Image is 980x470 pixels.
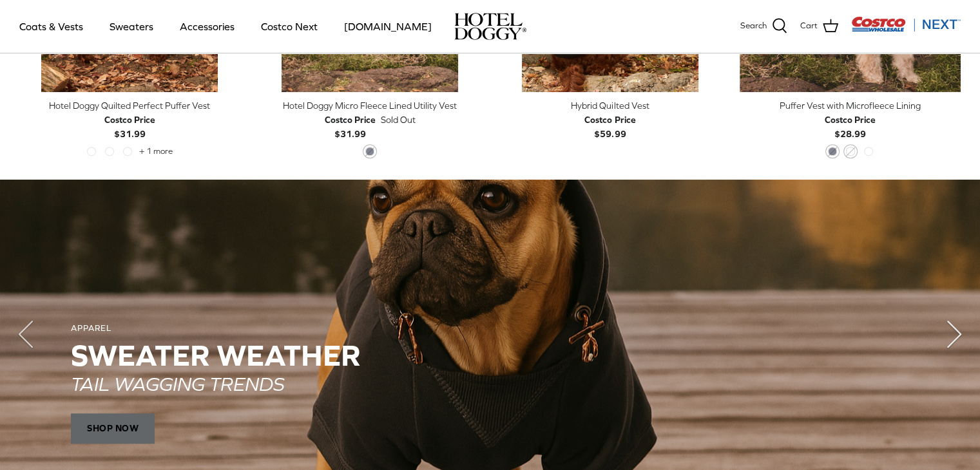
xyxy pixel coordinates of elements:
b: $59.99 [584,113,635,139]
b: $31.99 [325,113,376,139]
a: hoteldoggy.com hoteldoggycom [454,13,526,40]
a: Accessories [168,5,246,48]
a: Puffer Vest with Microfleece Lining Costco Price$28.99 [740,99,961,142]
span: + 1 more [139,147,173,156]
span: SHOP NOW [71,413,155,444]
h2: SWEATER WEATHER [71,339,909,372]
a: Visit Costco Next [851,24,961,34]
span: Sold Out [381,113,416,127]
a: Coats & Vests [8,5,95,48]
a: Hotel Doggy Micro Fleece Lined Utility Vest Costco Price$31.99 Sold Out [260,99,481,142]
div: Hotel Doggy Quilted Perfect Puffer Vest [19,99,240,113]
div: Costco Price [825,113,876,127]
button: Next [928,308,980,360]
a: Costco Next [249,5,329,48]
span: Search [740,19,767,33]
img: Costco Next [851,16,961,32]
a: [DOMAIN_NAME] [332,5,443,48]
b: $31.99 [104,113,155,139]
div: Hotel Doggy Micro Fleece Lined Utility Vest [260,99,481,113]
img: hoteldoggycom [454,13,526,40]
a: Hybrid Quilted Vest Costco Price$59.99 [500,99,721,142]
a: Hotel Doggy Quilted Perfect Puffer Vest Costco Price$31.99 [19,99,240,142]
a: Cart [800,18,838,35]
div: APPAREL [71,323,909,334]
div: Puffer Vest with Microfleece Lining [740,99,961,113]
span: Cart [800,19,818,33]
a: Sweaters [98,5,165,48]
b: $28.99 [825,113,876,139]
em: TAIL WAGGING TRENDS [71,372,284,394]
a: Search [740,18,787,35]
div: Costco Price [584,113,635,127]
div: Hybrid Quilted Vest [500,99,721,113]
div: Costco Price [104,113,155,127]
div: Costco Price [325,113,376,127]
